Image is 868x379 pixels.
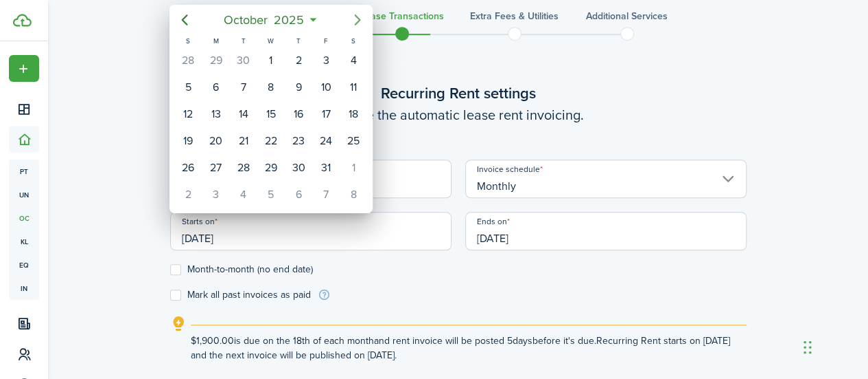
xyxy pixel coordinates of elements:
div: Friday, October 3, 2025 [316,50,336,71]
div: Wednesday, October 29, 2025 [261,158,281,178]
div: T [230,35,257,47]
div: Friday, October 24, 2025 [316,131,336,151]
div: Wednesday, October 8, 2025 [261,77,281,98]
div: Wednesday, October 1, 2025 [261,50,281,71]
div: Thursday, November 6, 2025 [288,184,309,205]
span: 2025 [271,8,307,32]
div: Tuesday, October 14, 2025 [233,104,254,124]
mbsc-button: Previous page [171,6,198,34]
div: Friday, October 17, 2025 [316,104,336,124]
span: October [221,8,271,32]
div: Sunday, October 19, 2025 [178,131,198,151]
div: T [285,35,312,47]
div: M [202,35,229,47]
div: Saturday, November 8, 2025 [343,184,364,205]
div: Friday, November 7, 2025 [316,184,336,205]
div: S [340,35,367,47]
div: Monday, October 20, 2025 [206,131,226,151]
div: Wednesday, November 5, 2025 [261,184,281,205]
div: Tuesday, October 28, 2025 [233,158,254,178]
div: Saturday, November 1, 2025 [343,158,364,178]
div: Sunday, October 5, 2025 [178,77,198,98]
mbsc-button: October2025 [215,8,313,32]
div: Tuesday, November 4, 2025 [233,184,254,205]
div: Tuesday, October 7, 2025 [233,77,254,98]
div: Thursday, October 23, 2025 [288,131,309,151]
div: Monday, October 27, 2025 [206,158,226,178]
div: Monday, September 29, 2025 [206,50,226,71]
div: Thursday, October 16, 2025 [288,104,309,124]
div: F [312,35,340,47]
mbsc-button: Next page [344,6,371,34]
div: Thursday, October 9, 2025 [288,77,309,98]
div: Sunday, September 28, 2025 [178,50,198,71]
div: Tuesday, September 30, 2025 [233,50,254,71]
div: Monday, October 6, 2025 [206,77,226,98]
div: Wednesday, October 15, 2025 [261,104,281,124]
div: Sunday, October 26, 2025 [178,158,198,178]
div: Saturday, October 4, 2025 [343,50,364,71]
div: Monday, October 13, 2025 [206,104,226,124]
div: Thursday, October 2, 2025 [288,50,309,71]
div: Friday, October 10, 2025 [316,77,336,98]
div: Tuesday, October 21, 2025 [233,131,254,151]
div: Sunday, October 12, 2025 [178,104,198,124]
div: S [174,35,202,47]
div: Monday, November 3, 2025 [206,184,226,205]
div: Thursday, October 30, 2025 [288,158,309,178]
div: Wednesday, October 22, 2025 [261,131,281,151]
div: Saturday, October 25, 2025 [343,131,364,151]
div: Saturday, October 11, 2025 [343,77,364,98]
div: Friday, October 31, 2025 [316,158,336,178]
div: W [257,35,285,47]
div: Sunday, November 2, 2025 [178,184,198,205]
div: Saturday, October 18, 2025 [343,104,364,124]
